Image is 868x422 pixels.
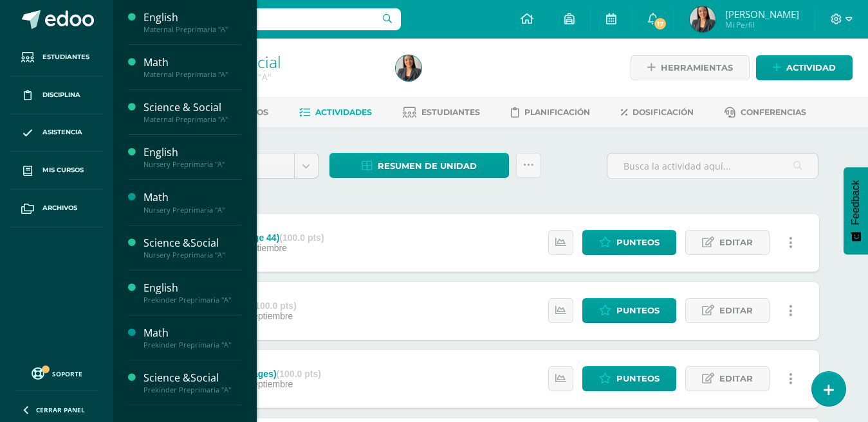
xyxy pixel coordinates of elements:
span: [PERSON_NAME] [725,8,799,21]
span: Conferencias [741,107,806,117]
span: Cerrar panel [36,405,85,414]
a: EnglishMaternal Preprimaria "A" [143,10,241,34]
a: MathMaternal Preprimaria "A" [143,55,241,79]
a: Actividades [299,102,372,123]
a: Disciplina [10,76,103,114]
span: Editar [719,231,753,254]
a: Herramientas [631,55,750,80]
input: Busca la actividad aquí... [607,154,818,179]
a: Punteos [582,230,676,255]
div: Maternal Preprimaria 'A' [162,71,380,83]
span: Planificación [524,107,590,117]
div: English [143,281,241,295]
span: 02 de Septiembre [222,311,293,321]
span: Punteos [616,367,660,391]
div: Math [143,326,241,340]
div: Nursery Preprimaria "A" [143,206,241,215]
a: Conferencias [725,102,806,123]
a: Punteos [582,366,676,391]
a: Actividad [756,55,853,80]
a: EnglishNursery Preprimaria "A" [143,145,241,169]
a: MathNursery Preprimaria "A" [143,190,241,214]
a: Resumen de unidad [329,153,509,178]
a: Mis cursos [10,152,103,189]
span: Herramientas [661,56,733,80]
span: Actividad [786,56,836,80]
div: Prekinder Preprimaria "A" [143,340,241,349]
img: 15855d1b87c21bed4c6303a180247638.png [396,55,421,81]
div: Science & Social [143,100,241,115]
button: Feedback - Mostrar encuesta [844,167,868,254]
span: Dosificación [633,107,694,117]
input: Busca un usuario... [122,8,401,30]
span: Punteos [616,231,660,254]
strong: (100.0 pts) [279,233,324,243]
span: Archivos [42,203,77,213]
div: Prekinder Preprimaria "A" [143,295,241,304]
div: Maternal Preprimaria "A" [143,70,241,79]
div: Prekinder Preprimaria "A" [143,385,241,394]
span: Soporte [52,369,82,378]
div: English [143,145,241,160]
a: Planificación [511,102,590,123]
a: Soporte [15,364,98,382]
span: Estudiantes [42,52,89,62]
span: Editar [719,367,753,391]
a: Dosificación [621,102,694,123]
a: Estudiantes [403,102,480,123]
div: Maternal Preprimaria "A" [143,115,241,124]
span: Feedback [850,180,862,225]
span: Mis cursos [42,165,84,175]
span: Mi Perfil [725,19,799,30]
div: Science &Social [143,371,241,385]
strong: (100.0 pts) [277,369,321,379]
a: Punteos [582,298,676,323]
div: Nursery Preprimaria "A" [143,160,241,169]
span: Resumen de unidad [378,154,477,178]
a: Science &SocialPrekinder Preprimaria "A" [143,371,241,394]
span: Estudiantes [421,107,480,117]
div: Science &Social [143,236,241,251]
div: Maternal Preprimaria "A" [143,25,241,34]
span: Punteos [616,299,660,322]
span: 17 [653,17,667,31]
span: Disciplina [42,90,80,100]
div: Math [143,190,241,205]
a: EnglishPrekinder Preprimaria "A" [143,281,241,304]
a: Science &SocialNursery Preprimaria "A" [143,236,241,259]
a: Science & SocialMaternal Preprimaria "A" [143,100,241,124]
a: Archivos [10,189,103,227]
div: Math [143,55,241,70]
div: English [143,10,241,25]
span: Asistencia [42,127,82,137]
a: Asistencia [10,114,103,152]
span: Actividades [315,107,372,117]
h1: Science & Social [162,53,380,71]
a: Estudiantes [10,39,103,76]
span: Editar [719,299,753,322]
span: 02 de Septiembre [222,379,293,389]
div: Nursery Preprimaria "A" [143,251,241,259]
strong: (100.0 pts) [252,301,297,311]
a: MathPrekinder Preprimaria "A" [143,326,241,349]
img: 15855d1b87c21bed4c6303a180247638.png [690,6,716,32]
